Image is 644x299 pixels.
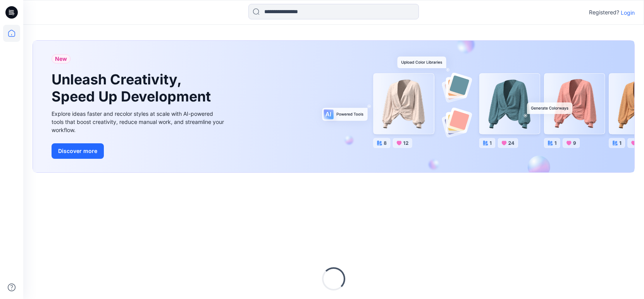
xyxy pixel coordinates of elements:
[52,110,226,134] div: Explore ideas faster and recolor styles at scale with AI-powered tools that boost creativity, red...
[55,54,67,64] span: New
[52,71,214,105] h1: Unleash Creativity, Speed Up Development
[621,9,635,17] p: Login
[589,8,619,17] p: Registered?
[52,143,104,159] button: Discover more
[52,143,226,159] a: Discover more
